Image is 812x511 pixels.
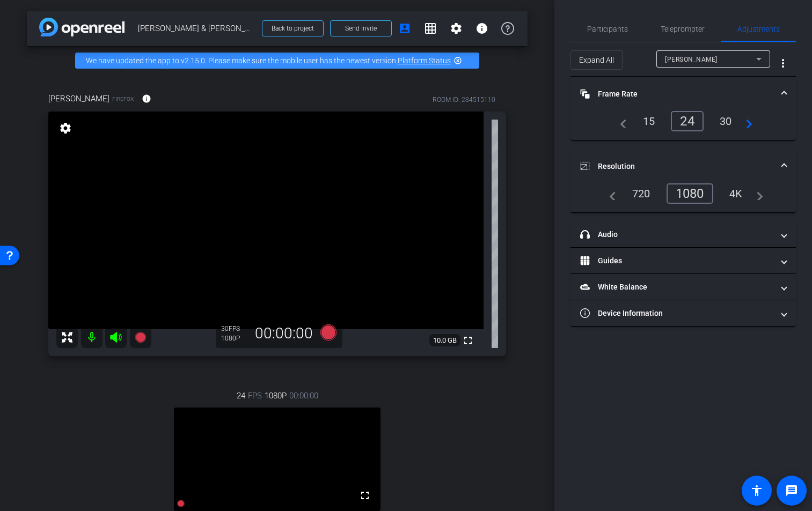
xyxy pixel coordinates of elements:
[580,255,773,266] mat-panel-title: Guides
[229,325,240,332] span: FPS
[603,187,616,200] mat-icon: navigate_before
[624,184,659,203] div: 720
[570,300,796,326] mat-expansion-panel-header: Device Information
[614,115,627,128] mat-icon: navigate_before
[248,324,320,343] div: 00:00:00
[570,248,796,273] mat-expansion-panel-header: Guides
[265,390,287,402] span: 1080P
[248,390,262,402] span: FPS
[453,56,462,65] mat-icon: highlight_off
[450,22,463,35] mat-icon: settings
[75,53,479,69] div: We have updated the app to v2.15.0. Please make sure the mobile user has the newest version.
[635,112,663,130] div: 15
[262,20,324,36] button: Back to project
[777,57,789,70] mat-icon: more_vert
[667,183,713,204] div: 1080
[740,115,752,128] mat-icon: navigate_next
[272,25,314,32] span: Back to project
[138,18,255,39] span: [PERSON_NAME] & [PERSON_NAME]
[737,25,780,33] span: Adjustments
[570,77,796,111] mat-expansion-panel-header: Frame Rate
[785,484,798,497] mat-icon: message
[712,112,740,130] div: 30
[665,56,718,63] span: [PERSON_NAME]
[770,50,796,76] button: More Options for Adjustments Panel
[424,22,437,35] mat-icon: grid_on
[570,111,796,140] div: Frame Rate
[570,183,796,212] div: Resolution
[221,334,248,343] div: 1080P
[398,22,411,35] mat-icon: account_box
[221,324,248,333] div: 30
[359,489,371,502] mat-icon: fullscreen
[237,390,245,402] span: 24
[580,282,773,293] mat-panel-title: White Balance
[58,122,73,135] mat-icon: settings
[462,334,474,347] mat-icon: fullscreen
[476,22,488,35] mat-icon: info
[570,221,796,247] mat-expansion-panel-header: Audio
[142,94,151,103] mat-icon: info
[721,184,751,203] div: 4K
[661,25,705,33] span: Teleprompter
[671,111,704,131] div: 24
[570,50,623,70] button: Expand All
[429,334,460,347] span: 10.0 GB
[39,18,125,36] img: app-logo
[580,88,773,100] mat-panel-title: Frame Rate
[750,187,763,200] mat-icon: navigate_next
[398,56,451,65] a: Platform Status
[345,24,377,33] span: Send invite
[433,95,495,105] div: ROOM ID: 284515110
[48,93,109,105] span: [PERSON_NAME]
[330,20,392,36] button: Send invite
[587,25,628,33] span: Participants
[750,484,763,497] mat-icon: accessibility
[289,390,318,402] span: 00:00:00
[580,161,773,172] mat-panel-title: Resolution
[570,149,796,183] mat-expansion-panel-header: Resolution
[579,50,614,70] span: Expand All
[580,308,773,319] mat-panel-title: Device Information
[580,229,773,240] mat-panel-title: Audio
[112,95,134,103] span: Firefox
[570,274,796,300] mat-expansion-panel-header: White Balance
